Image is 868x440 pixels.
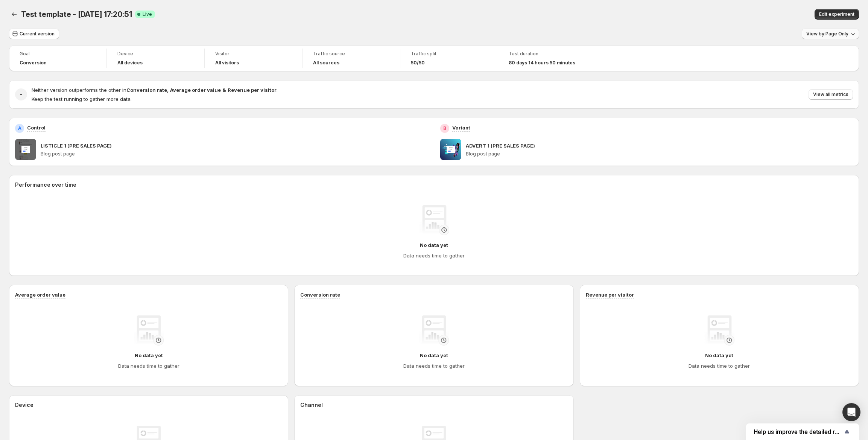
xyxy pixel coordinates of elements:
h3: Revenue per visitor [586,291,634,298]
a: DeviceAll devices [117,50,194,67]
a: Test duration80 days 14 hours 50 minutes [509,50,585,67]
img: No data yet [419,205,449,235]
span: Current version [20,31,55,37]
img: No data yet [419,315,449,346]
span: Test duration [509,51,585,57]
button: Back [9,9,20,20]
strong: , [167,87,169,93]
img: LISTICLE 1 (PRE SALES PAGE) [15,139,36,160]
a: VisitorAll visitors [215,50,292,67]
h4: Data needs time to gather [689,362,750,370]
img: No data yet [704,315,734,346]
button: Edit experiment [815,9,859,20]
h3: Channel [300,401,323,409]
a: Traffic sourceAll sources [313,50,389,67]
span: Neither version outperforms the other in . [32,87,278,93]
h2: Performance over time [15,181,853,189]
h4: No data yet [135,352,163,359]
div: Open Intercom Messenger [842,403,860,421]
h4: No data yet [705,352,733,359]
strong: & [222,87,226,93]
h4: Data needs time to gather [118,362,179,370]
img: ADVERT 1 (PRE SALES PAGE) [440,139,461,160]
span: View by: Page Only [806,31,848,37]
button: View by:Page Only [802,29,859,39]
h4: Data needs time to gather [403,362,465,370]
span: Test template - [DATE] 17:20:51 [21,10,132,19]
p: Variant [452,124,470,131]
h2: A [18,125,21,131]
strong: Revenue per visitor [228,87,277,93]
h2: B [443,125,446,131]
span: Help us improve the detailed report for A/B campaigns [754,428,842,435]
button: Show survey - Help us improve the detailed report for A/B campaigns [754,427,851,436]
span: Conversion [20,60,47,66]
p: Control [27,124,46,131]
button: View all metrics [809,89,853,100]
p: ADVERT 1 (PRE SALES PAGE) [466,142,535,149]
strong: Conversion rate [126,87,167,93]
a: Traffic split50/50 [411,50,487,67]
span: Live [143,11,152,17]
span: Traffic source [313,51,389,57]
p: LISTICLE 1 (PRE SALES PAGE) [41,142,112,149]
h4: No data yet [420,241,448,249]
span: Traffic split [411,51,487,57]
span: 50/50 [411,60,425,66]
a: GoalConversion [20,50,96,67]
span: View all metrics [813,91,848,97]
span: 80 days 14 hours 50 minutes [509,60,575,66]
p: Blog post page [466,151,853,157]
h4: Data needs time to gather [403,252,465,259]
span: Visitor [215,51,292,57]
h2: - [20,91,23,98]
span: Edit experiment [819,11,854,17]
h3: Device [15,401,33,409]
span: Device [117,51,194,57]
h4: No data yet [420,352,448,359]
img: No data yet [134,315,164,346]
p: Blog post page [41,151,428,157]
span: Keep the test running to gather more data. [32,96,132,102]
h4: All devices [117,60,143,66]
span: Goal [20,51,96,57]
h4: All sources [313,60,339,66]
strong: Average order value [170,87,221,93]
button: Current version [9,29,59,39]
h4: All visitors [215,60,239,66]
h3: Conversion rate [300,291,340,298]
h3: Average order value [15,291,65,298]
